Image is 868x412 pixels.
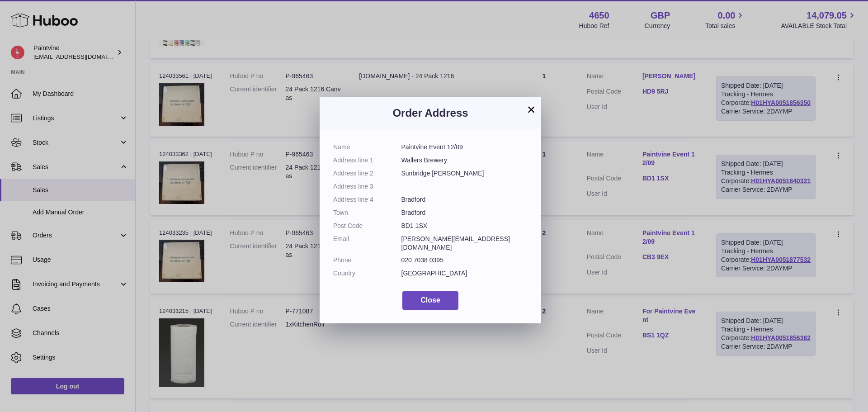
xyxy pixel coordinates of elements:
dt: Email [333,235,401,252]
dt: Town [333,208,401,217]
dt: Address line 2 [333,169,401,178]
dt: Name [333,143,401,152]
dt: Address line 3 [333,182,401,191]
dd: Wallers Brewery [401,156,528,165]
button: × [526,104,537,115]
dd: 020 7038 0395 [401,256,528,265]
dd: Bradford [401,195,528,204]
h3: Order Address [333,106,528,120]
dt: Country [333,269,401,278]
dt: Address line 1 [333,156,401,165]
dt: Address line 4 [333,195,401,204]
button: Close [402,291,458,310]
dd: [GEOGRAPHIC_DATA] [401,269,528,278]
dd: [PERSON_NAME][EMAIL_ADDRESS][DOMAIN_NAME] [401,235,528,252]
dt: Post Code [333,222,401,230]
dd: Bradford [401,208,528,217]
dt: Phone [333,256,401,265]
dd: Paintvine Event 12/09 [401,143,528,152]
span: Close [420,296,440,304]
dd: BD1 1SX [401,222,528,230]
dd: Sunbridge [PERSON_NAME] [401,169,528,178]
